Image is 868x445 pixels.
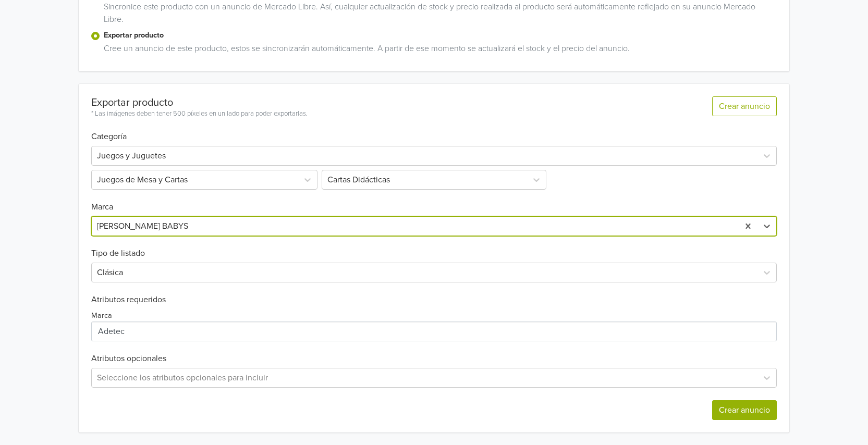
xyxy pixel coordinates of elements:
[91,109,308,119] div: * Las imágenes deben tener 500 píxeles en un lado para poder exportarlas.
[100,1,777,30] div: Sincronice este producto con un anuncio de Mercado Libre. Así, cualquier actualización de stock y...
[100,42,777,59] div: Cree un anuncio de este producto, estos se sincronizarán automáticamente. A partir de ese momento...
[91,190,777,212] h6: Marca
[91,295,777,305] h6: Atributos requeridos
[91,310,112,322] label: Marca
[91,354,777,364] h6: Atributos opcionales
[712,96,777,116] button: Crear anuncio
[91,119,777,142] h6: Categoría
[712,400,777,420] button: Crear anuncio
[91,236,777,258] h6: Tipo de listado
[91,96,308,109] div: Exportar producto
[104,30,777,41] label: Exportar producto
